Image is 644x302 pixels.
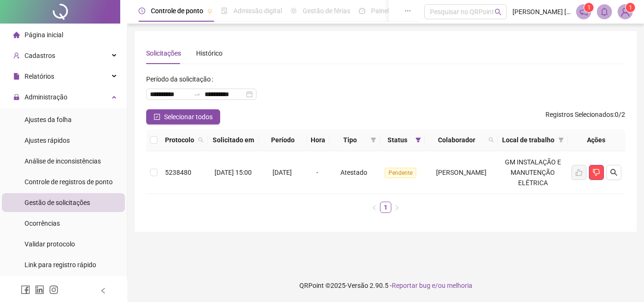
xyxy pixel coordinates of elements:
li: Página anterior [369,202,380,213]
div: Solicitações [146,48,181,58]
span: left [372,205,377,211]
span: Validar protocolo [25,240,75,248]
span: left [100,287,107,294]
span: search [610,169,618,176]
span: clock-circle [139,8,145,14]
span: search [196,133,206,147]
span: Link para registro rápido [25,261,96,269]
button: right [391,202,403,213]
span: - [316,169,318,176]
span: Ocorrências [25,220,60,227]
span: [DATE] 15:00 [215,169,252,176]
th: Solicitado em [207,129,259,151]
button: left [369,202,380,213]
th: Hora [307,129,330,151]
span: search [487,133,496,147]
button: Selecionar todos [146,109,220,124]
span: search [488,137,494,143]
span: notification [579,8,588,16]
span: Ajustes rápidos [25,137,70,144]
span: Página inicial [25,31,63,39]
span: Local de trabalho [502,135,554,145]
span: Reportar bug e/ou melhoria [392,282,472,289]
span: Controle de ponto [151,7,203,15]
span: right [394,205,400,211]
span: dashboard [359,8,365,14]
span: swap-right [193,90,201,98]
td: GM INSTALAÇÃO E MANUTENÇÃO ELÉTRICA [498,151,568,194]
span: Gestão de solicitações [25,199,90,206]
span: to [193,90,201,98]
span: Pendente [385,168,416,178]
footer: QRPoint © 2025 - 2.90.5 - [127,269,644,302]
sup: Atualize o seu contato no menu Meus Dados [626,3,635,12]
span: Selecionar todos [164,112,213,122]
span: Painel do DP [371,7,408,15]
span: check-square [154,114,160,120]
span: home [13,32,20,38]
span: search [495,8,502,16]
a: 1 [380,202,391,212]
span: Cadastros [25,52,55,59]
span: Registros Selecionados [545,111,613,118]
span: Análise de inconsistências [25,157,101,165]
span: Versão [347,282,368,289]
span: Colaborador [429,135,485,145]
span: Gestão de férias [303,7,350,15]
span: file-done [221,8,228,14]
span: Status [384,135,412,145]
span: filter [556,133,566,147]
iframe: Intercom live chat [612,270,635,293]
span: search [198,137,204,143]
span: Tipo [333,135,367,145]
span: user-add [13,52,20,59]
span: instagram [49,285,58,294]
label: Período da solicitação [146,72,217,87]
li: 1 [380,202,391,213]
span: filter [413,133,423,147]
span: pushpin [207,8,213,14]
th: Período [259,129,307,151]
img: 31521 [618,5,632,19]
span: Ajustes da folha [25,116,72,123]
span: ellipsis [405,8,411,14]
li: Próxima página [391,202,403,213]
span: filter [415,137,421,143]
span: filter [558,137,564,143]
span: filter [371,137,376,143]
span: Administração [25,93,67,101]
div: Ações [571,135,621,145]
span: 5238480 [165,169,191,176]
span: bell [600,8,609,16]
span: [PERSON_NAME] [PERSON_NAME] [512,7,570,17]
span: facebook [21,285,30,294]
span: [DATE] [272,169,292,176]
span: Atestado [340,169,367,176]
div: Histórico [196,48,223,58]
span: lock [13,94,20,100]
span: 1 [587,4,591,11]
span: 1 [629,4,632,11]
span: Admissão digital [233,7,282,15]
span: file [13,73,20,80]
span: Relatórios [25,73,54,80]
span: Controle de registros de ponto [25,178,113,186]
span: Protocolo [165,135,194,145]
span: linkedin [35,285,44,294]
sup: 1 [584,3,594,12]
span: [PERSON_NAME] [436,169,487,176]
span: dislike [593,169,600,176]
span: filter [369,133,378,147]
span: : 0 / 2 [545,109,625,124]
span: sun [290,8,297,14]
